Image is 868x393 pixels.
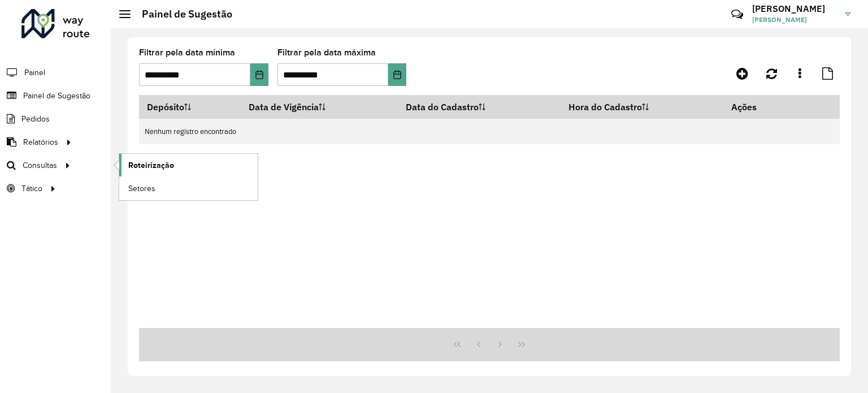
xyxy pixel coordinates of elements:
h3: [PERSON_NAME] [752,3,837,14]
th: Depósito [139,95,241,119]
span: Relatórios [23,136,58,148]
span: Roteirização [128,159,174,171]
th: Ações [724,95,792,119]
label: Filtrar pela data máxima [277,46,376,59]
button: Choose Date [388,63,406,86]
span: Painel [24,67,45,79]
a: Setores [119,177,258,200]
span: Consultas [23,159,57,171]
span: Pedidos [21,113,50,125]
button: Choose Date [250,63,268,86]
span: [PERSON_NAME] [752,15,837,25]
th: Data do Cadastro [398,95,561,119]
th: Data de Vigência [241,95,398,119]
span: Tático [21,183,42,195]
label: Filtrar pela data mínima [139,46,235,59]
td: Nenhum registro encontrado [139,119,840,144]
a: Contato Rápido [725,2,749,27]
h2: Painel de Sugestão [131,8,232,20]
th: Hora do Cadastro [561,95,724,119]
span: Setores [128,183,155,195]
a: Roteirização [119,154,258,176]
span: Painel de Sugestão [23,90,90,102]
